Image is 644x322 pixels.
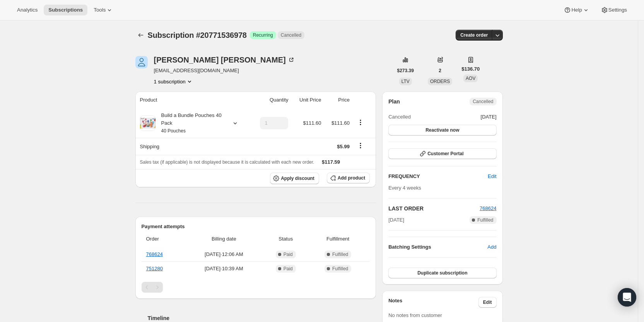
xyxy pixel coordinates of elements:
div: Open Intercom Messenger [618,288,636,307]
span: Fulfilled [332,251,348,258]
span: Paid [284,266,293,272]
a: 751280 [146,266,163,271]
span: Every 4 weeks [388,185,421,191]
span: $273.39 [397,68,414,74]
span: AOV [466,76,475,81]
span: Fulfilled [332,266,348,272]
span: Sales tax (if applicable) is not displayed because it is calculated with each new order. [140,159,314,165]
span: Subscription #20771536978 [148,31,247,39]
span: Reactivate now [425,127,459,133]
button: Product actions [154,78,193,85]
th: Unit Price [290,92,323,108]
span: $111.60 [331,120,350,126]
span: [DATE] · 12:06 AM [187,251,261,258]
div: Build a Bundle Pouches 40 Pack [155,112,225,135]
span: Paid [284,251,293,258]
span: Add [487,243,496,251]
h2: Payment attempts [142,223,370,230]
button: Create order [456,30,492,41]
button: Shipping actions [354,141,367,150]
button: Customer Portal [388,148,496,159]
span: [DATE] · 10:39 AM [187,265,261,273]
button: Subscriptions [135,30,146,41]
h3: Notes [388,297,478,308]
small: 40 Pouches [161,128,186,134]
button: Tools [89,5,118,15]
th: Order [142,230,185,247]
span: Analytics [17,7,38,13]
span: Billing date [187,235,261,243]
button: 768624 [480,205,496,212]
span: No notes from customer [388,312,442,318]
span: Help [571,7,582,13]
a: 768624 [480,205,496,211]
span: Recurring [253,32,273,38]
span: Add product [338,175,365,181]
h2: Timeline [148,314,376,322]
a: 768624 [146,251,163,257]
span: Duplicate subscription [417,270,467,276]
h2: Plan [388,98,400,105]
h2: LAST ORDER [388,205,480,212]
span: Apply discount [281,175,314,181]
button: Duplicate subscription [388,268,496,278]
span: LTV [401,79,410,84]
span: Status [265,235,306,243]
span: Customer Portal [427,151,463,157]
span: STEVEN KRIZ [135,56,148,68]
span: Subscriptions [48,7,83,13]
span: [EMAIL_ADDRESS][DOMAIN_NAME] [154,67,295,75]
span: Cancelled [281,32,301,38]
button: Help [559,5,594,15]
span: Cancelled [473,98,493,105]
button: Edit [478,297,497,308]
span: Fulfilled [477,217,493,223]
th: Quantity [250,92,291,108]
span: Fulfillment [311,235,365,243]
th: Price [323,92,352,108]
button: Analytics [12,5,42,15]
h2: FREQUENCY [388,173,488,180]
button: Add [483,241,501,253]
span: $111.60 [303,120,321,126]
span: Cancelled [388,113,411,121]
span: [DATE] [481,113,497,121]
button: Add product [327,173,370,183]
span: Tools [94,7,106,13]
span: $117.59 [322,159,340,165]
nav: Pagination [142,282,370,293]
span: $5.99 [337,144,350,149]
button: Product actions [354,118,367,127]
span: ORDERS [430,79,450,84]
span: $136.70 [461,65,480,73]
span: Edit [483,299,492,305]
th: Shipping [135,138,250,155]
button: Apply discount [270,173,319,184]
div: [PERSON_NAME] [PERSON_NAME] [154,56,295,64]
span: Create order [460,32,488,38]
button: 2 [434,65,446,76]
span: [DATE] [388,216,404,224]
span: Edit [488,173,496,180]
span: Settings [608,7,627,13]
th: Product [135,92,250,108]
button: Subscriptions [44,5,87,15]
button: $273.39 [393,65,419,76]
button: Reactivate now [388,125,496,136]
h6: Batching Settings [388,243,487,251]
button: Edit [483,170,501,183]
button: Settings [596,5,632,15]
span: 2 [439,68,441,74]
